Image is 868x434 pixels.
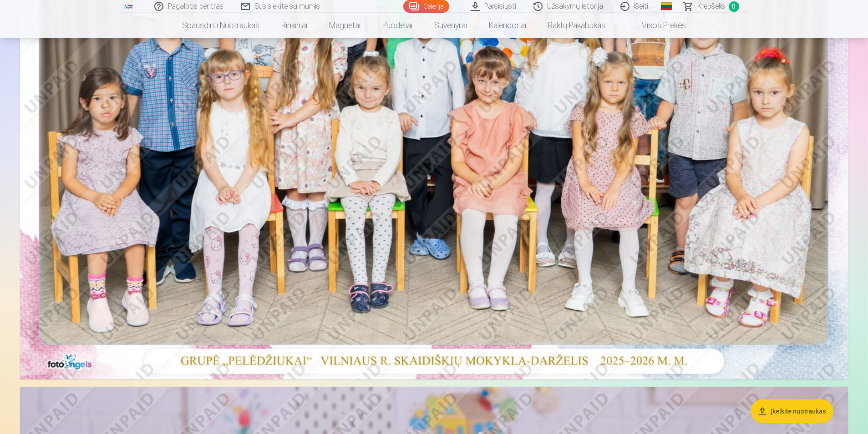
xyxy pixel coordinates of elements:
a: Puodeliai [371,13,423,38]
button: Įkelkite nuotraukas [751,399,833,423]
a: Suvenyrai [423,13,478,38]
span: Krepšelis [697,1,725,12]
img: /fa2 [124,4,134,9]
a: Raktų pakabukas [537,13,616,38]
a: Kalendoriai [478,13,537,38]
a: Rinkiniai [270,13,318,38]
span: 0 [729,1,739,12]
a: Spausdinti nuotraukas [171,13,270,38]
a: Visos prekės [616,13,697,38]
a: Magnetai [318,13,371,38]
